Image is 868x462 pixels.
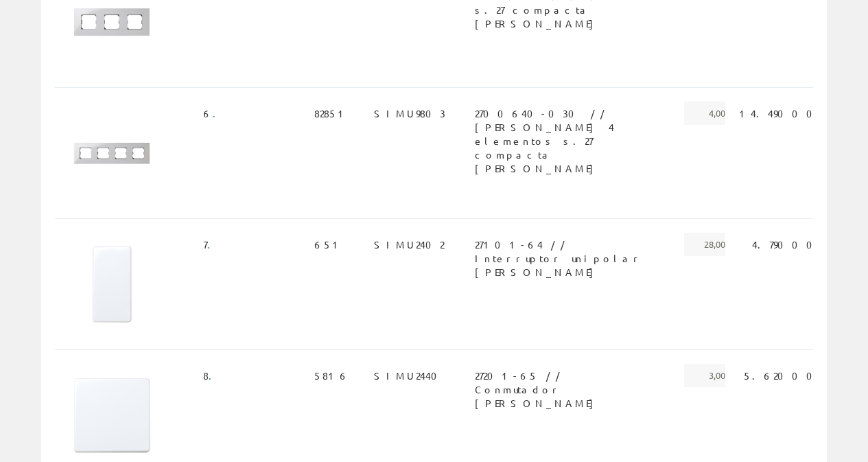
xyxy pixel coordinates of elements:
font: 4,00 [709,107,725,119]
a: . [213,107,224,119]
font: 7 [203,238,207,251]
font: 6 [203,107,213,119]
font: SIMU9803 [374,107,445,119]
font: 4.79000 € [752,238,836,251]
img: Foto artículo (150x150) [60,233,163,336]
font: 2700640-030 // [PERSON_NAME] 4 elementos s.27 compacta [PERSON_NAME] [475,107,614,174]
font: 27201-65 // Conmutador [PERSON_NAME] [475,369,600,409]
font: 5.62000 € [744,369,836,382]
font: SIMU2402 [374,238,444,251]
font: 82851 [314,107,349,119]
font: 27101-64 // Interruptor unipolar [PERSON_NAME] [475,238,643,278]
font: 5816 [314,369,349,382]
font: 14.49000 € [739,107,836,119]
font: 651 [314,238,344,251]
img: Foto artículo (150x150) [60,102,163,205]
font: 8 [203,369,209,382]
a: . [207,238,219,251]
a: . [209,369,220,382]
font: 28,00 [704,238,725,250]
font: SIMU2440 [374,369,445,382]
font: 3,00 [709,369,725,381]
